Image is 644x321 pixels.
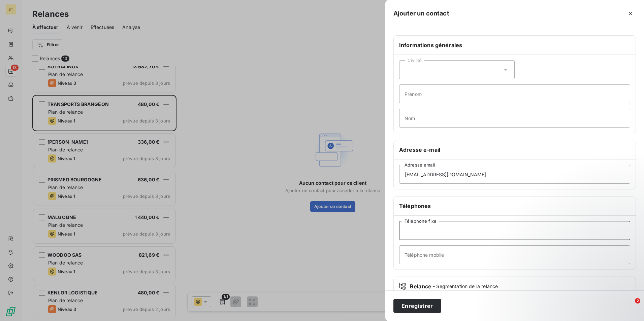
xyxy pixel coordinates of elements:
[393,299,441,313] button: Enregistrer
[399,282,630,290] div: Relance
[399,41,630,49] h6: Informations générales
[509,256,644,303] iframe: Intercom notifications message
[399,109,630,128] input: placeholder
[399,221,630,240] input: placeholder
[621,298,637,314] iframe: Intercom live chat
[635,298,640,304] span: 2
[399,146,630,154] h6: Adresse e-mail
[399,245,630,264] input: placeholder
[399,165,630,184] input: placeholder
[433,283,498,290] span: - Segmentation de la relance
[399,84,630,103] input: placeholder
[399,202,630,210] h6: Téléphones
[393,9,449,18] h5: Ajouter un contact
